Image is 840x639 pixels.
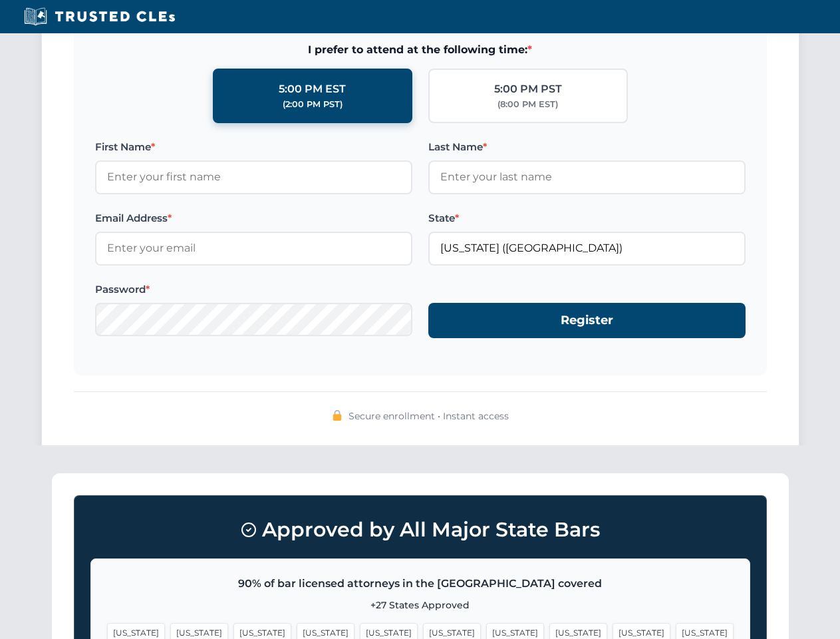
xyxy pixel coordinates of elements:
[428,139,746,155] label: Last Name
[90,512,750,548] h3: Approved by All Major State Bars
[107,598,734,612] p: +27 States Approved
[95,210,412,226] label: Email Address
[497,98,558,111] div: (8:00 PM EST)
[95,160,412,194] input: Enter your first name
[332,410,343,421] img: 🔒
[428,232,746,265] input: Florida (FL)
[95,282,412,298] label: Password
[95,139,412,155] label: First Name
[107,575,734,592] p: 90% of bar licensed attorneys in the [GEOGRAPHIC_DATA] covered
[283,98,343,111] div: (2:00 PM PST)
[494,81,562,98] div: 5:00 PM PST
[428,160,746,194] input: Enter your last name
[20,7,179,27] img: Trusted CLEs
[95,41,746,59] span: I prefer to attend at the following time:
[428,303,746,338] button: Register
[279,81,346,98] div: 5:00 PM EST
[349,409,509,423] span: Secure enrollment • Instant access
[95,232,412,265] input: Enter your email
[428,210,746,226] label: State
